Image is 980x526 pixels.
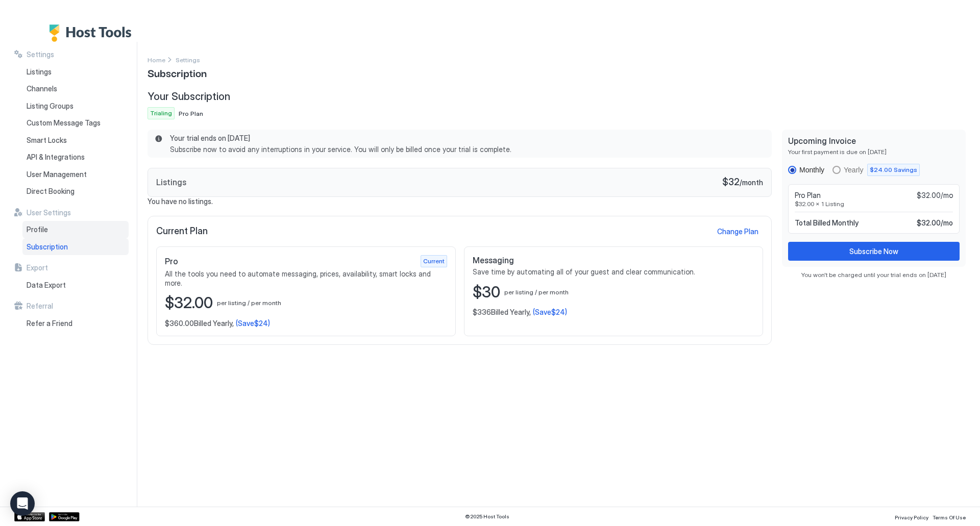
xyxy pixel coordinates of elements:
[165,269,447,287] span: All the tools you need to automate messaging, prices, availability, smart locks and more.
[788,242,960,261] button: Subscribe Now
[27,263,48,272] span: Export
[933,514,966,520] span: Terms Of Use
[170,145,759,154] span: Subscribe now to avoid any interruptions in your service. You will only be billed once your trial...
[148,65,207,80] span: Subscription
[49,512,80,521] a: Google Play Store
[148,197,772,206] span: You have no listings.
[788,164,960,176] div: RadioGroup
[27,102,73,111] span: Listing Groups
[22,80,129,97] a: Channels
[148,54,165,65] a: Home
[148,56,165,64] span: Home
[895,514,928,520] span: Privacy Policy
[27,225,48,234] span: Profile
[176,54,200,65] a: Settings
[14,512,45,521] a: App Store
[533,308,567,317] span: (Save $24 )
[27,153,85,162] span: API & Integrations
[156,226,208,237] span: Current Plan
[27,118,101,128] span: Custom Message Tags
[27,84,57,93] span: Channels
[895,511,928,522] a: Privacy Policy
[27,170,87,179] span: User Management
[165,293,213,313] span: $32.00
[740,178,763,187] span: / month
[870,165,917,174] span: $24.00 Savings
[799,166,824,174] div: Monthly
[788,166,824,174] div: monthly
[795,218,859,228] span: Total Billed Monthly
[179,110,203,117] span: Pro Plan
[27,50,54,59] span: Settings
[148,54,165,65] div: Breadcrumb
[49,24,137,42] div: Host Tools Logo
[176,54,200,65] div: Breadcrumb
[788,136,960,146] span: Upcoming Invoice
[150,109,172,118] span: Trialing
[27,67,52,77] span: Listings
[27,208,71,217] span: User Settings
[788,148,960,156] span: Your first payment is due on [DATE]
[27,136,67,145] span: Smart Locks
[22,221,129,238] a: Profile
[712,224,763,238] button: Change Plan
[27,281,66,290] span: Data Export
[832,164,920,176] div: yearly
[22,114,129,132] a: Custom Message Tags
[504,288,569,296] span: per listing / per month
[465,513,509,520] span: © 2025 Host Tools
[22,183,129,200] a: Direct Booking
[22,315,129,332] a: Refer a Friend
[473,255,514,265] span: Messaging
[22,148,129,166] a: API & Integrations
[849,246,898,257] div: Subscribe Now
[722,177,740,188] span: $32
[22,238,129,256] a: Subscription
[22,132,129,149] a: Smart Locks
[22,63,129,81] a: Listings
[27,187,75,196] span: Direct Booking
[170,134,759,143] span: Your trial ends on [DATE]
[148,90,230,103] span: Your Subscription
[156,177,186,187] span: Listings
[795,191,821,200] span: Pro Plan
[10,491,35,516] div: Open Intercom Messenger
[165,319,234,328] span: $360.00 Billed Yearly,
[782,271,966,279] span: You won't be charged until your trial ends on [DATE]
[844,166,863,174] div: Yearly
[22,277,129,294] a: Data Export
[473,283,500,302] span: $30
[423,257,445,266] span: Current
[27,319,72,328] span: Refer a Friend
[217,299,281,307] span: per listing / per month
[176,56,200,64] span: Settings
[236,319,270,328] span: (Save $24 )
[473,308,531,317] span: $336 Billed Yearly,
[165,256,178,266] span: Pro
[717,226,758,237] div: Change Plan
[917,218,953,228] span: $32.00 / mo
[473,267,755,277] span: Save time by automating all of your guest and clear communication.
[795,200,953,208] span: $32.00 x 1 Listing
[27,242,68,252] span: Subscription
[22,97,129,115] a: Listing Groups
[933,511,966,522] a: Terms Of Use
[27,302,53,311] span: Referral
[917,191,953,200] span: $32.00/mo
[22,166,129,183] a: User Management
